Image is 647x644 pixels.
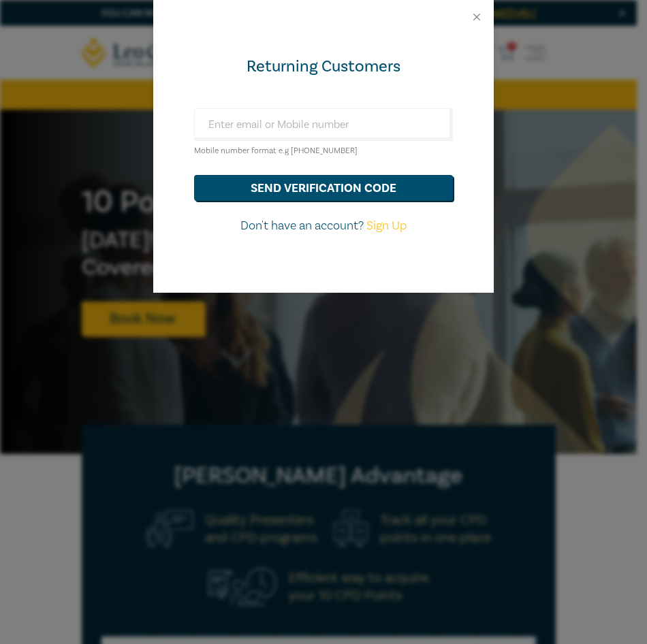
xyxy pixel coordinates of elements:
[194,108,453,141] input: Enter email or Mobile number
[471,11,483,23] button: Close
[194,217,453,235] p: Don't have an account?
[194,56,453,78] div: Returning Customers
[194,175,453,201] button: send verification code
[366,218,407,234] a: Sign Up
[194,146,358,156] small: Mobile number format e.g [PHONE_NUMBER]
